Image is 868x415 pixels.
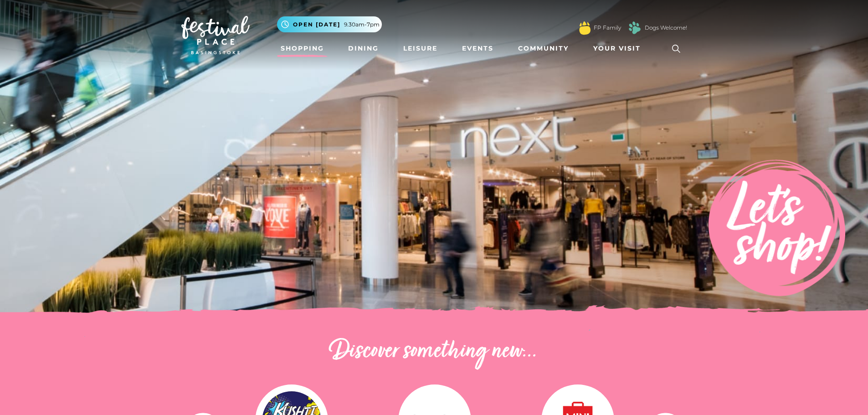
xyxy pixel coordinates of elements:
[344,20,380,29] span: 9.30am-7pm
[458,40,497,57] a: Events
[590,40,649,57] a: Your Visit
[277,16,382,32] button: Open [DATE] 9.30am-7pm
[181,337,687,366] h2: Discover something new...
[293,20,340,29] span: Open [DATE]
[400,40,441,57] a: Leisure
[344,40,382,57] a: Dining
[277,40,328,57] a: Shopping
[645,24,687,32] a: Dogs Welcome!
[514,40,572,57] a: Community
[181,16,250,54] img: Festival Place Logo
[593,44,641,53] span: Your Visit
[594,24,621,32] a: FP Family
